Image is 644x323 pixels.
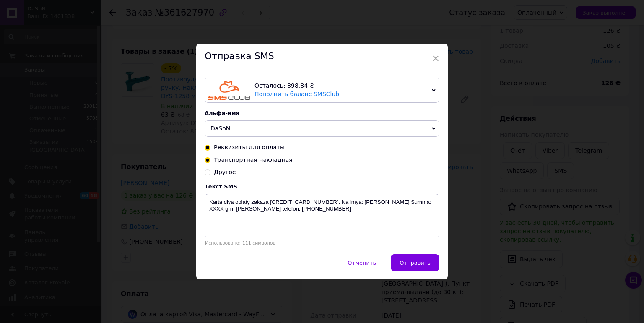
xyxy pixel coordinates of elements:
[432,51,439,65] span: ×
[205,240,439,246] div: Использовано: 111 символов
[348,260,376,266] span: Отменить
[391,254,439,271] button: Отправить
[205,110,239,116] span: Альфа-имя
[400,260,431,266] span: Отправить
[214,144,285,151] span: Реквизиты для оплаты
[214,169,236,175] span: Другое
[196,44,448,69] div: Отправка SMS
[205,183,439,190] div: Текст SMS
[339,254,385,271] button: Отменить
[254,82,428,90] div: Осталось: 898.84 ₴
[205,194,439,237] textarea: Karta dlya oplaty zakaza [CREDIT_CARD_NUMBER]. Na imya: [PERSON_NAME] Summa: XXXX grn. [PERSON_NA...
[254,91,339,97] a: Пополнить баланс SMSClub
[210,125,230,132] span: DaSoN
[214,156,293,163] span: Транспортная накладная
